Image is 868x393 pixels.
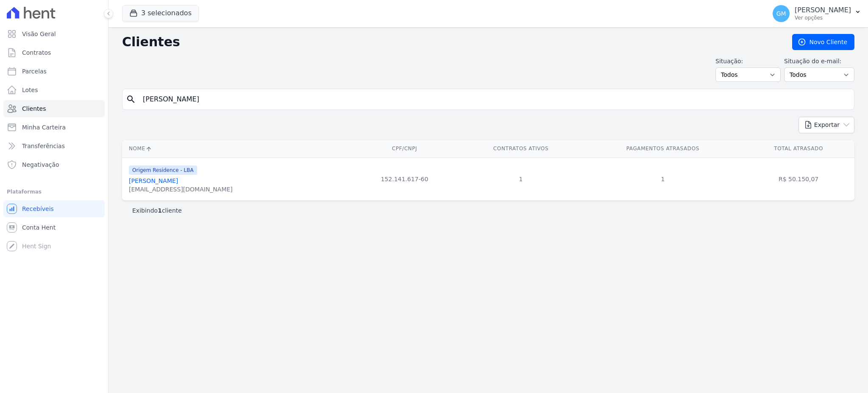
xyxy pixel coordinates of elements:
p: Ver opções [795,14,851,21]
span: Lotes [22,86,38,94]
a: Parcelas [3,63,105,80]
button: GM [PERSON_NAME] Ver opções [766,2,868,25]
button: Exportar [798,117,854,133]
a: Contratos [3,44,105,61]
td: 1 [583,157,743,200]
div: [EMAIL_ADDRESS][DOMAIN_NAME] [129,185,233,194]
a: Recebíveis [3,200,105,217]
a: Clientes [3,100,105,117]
span: Recebíveis [22,205,54,213]
span: Conta Hent [22,223,56,232]
span: GM [776,11,786,17]
span: Visão Geral [22,30,56,38]
a: [PERSON_NAME] [129,177,178,184]
a: Transferências [3,138,105,154]
span: Negativação [22,160,59,169]
p: [PERSON_NAME] [795,6,851,14]
a: Visão Geral [3,25,105,42]
b: 1 [158,207,162,214]
h2: Clientes [122,34,779,50]
th: Pagamentos Atrasados [583,140,743,157]
label: Situação: [715,57,781,66]
span: Contratos [22,48,51,57]
a: Lotes [3,81,105,98]
a: Novo Cliente [792,34,854,50]
th: Total Atrasado [743,140,854,157]
td: 1 [459,157,583,200]
i: search [126,94,136,104]
span: Minha Carteira [22,123,66,132]
label: Situação do e-mail: [784,57,854,66]
span: Parcelas [22,67,47,76]
th: CPF/CNPJ [350,140,459,157]
td: 152.141.617-60 [350,157,459,200]
th: Contratos Ativos [459,140,583,157]
span: Clientes [22,104,46,113]
span: Origem Residence - LBA [129,166,197,175]
div: Plataformas [7,187,101,197]
button: 3 selecionados [122,5,199,21]
span: Transferências [22,142,65,150]
th: Nome [122,140,350,157]
p: Exibindo cliente [132,206,182,215]
a: Conta Hent [3,219,105,236]
input: Buscar por nome, CPF ou e-mail [138,91,851,108]
td: R$ 50.150,07 [743,157,854,200]
a: Minha Carteira [3,119,105,136]
a: Negativação [3,156,105,173]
